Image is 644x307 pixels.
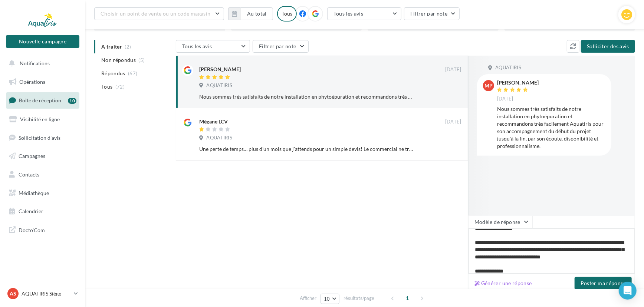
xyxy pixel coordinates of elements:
[6,287,79,301] a: AS AQUATIRIS Siège
[344,295,374,302] span: résultats/page
[19,79,45,85] span: Opérations
[199,66,241,73] div: [PERSON_NAME]
[484,82,493,89] span: MP
[20,60,50,66] span: Notifications
[4,130,81,146] a: Sollicitation d'avis
[4,112,81,127] a: Visibilité en ligne
[327,7,401,20] button: Tous les avis
[619,282,637,300] div: Open Intercom Messenger
[324,296,330,302] span: 10
[333,10,364,17] span: Tous les avis
[228,7,273,20] button: Au total
[206,135,232,141] span: AQUATIRIS
[253,40,309,53] button: Filtrer par note
[19,171,39,178] span: Contacts
[4,92,81,108] a: Boîte de réception10
[101,56,136,64] span: Non répondus
[199,145,413,153] div: Une perte de temps… plus d’un mois que j’attends pour un simple devis! Le commercial ne transmet ...
[277,6,297,22] div: Tous
[471,279,535,288] button: Générer une réponse
[4,167,81,182] a: Contacts
[4,185,81,201] a: Médiathèque
[4,148,81,164] a: Campagnes
[581,40,635,53] button: Solliciter des avis
[241,7,273,20] button: Au total
[101,70,125,77] span: Répondus
[115,84,125,90] span: (72)
[176,40,250,53] button: Tous les avis
[497,96,513,102] span: [DATE]
[101,83,112,90] span: Tous
[19,134,60,141] span: Sollicitation d'avis
[10,290,16,297] span: AS
[321,294,339,304] button: 10
[468,216,533,228] button: Modèle de réponse
[495,65,521,71] span: AQUATIRIS
[22,290,71,297] p: AQUATIRIS Siège
[575,277,632,290] button: Poster ma réponse
[402,292,414,304] span: 1
[6,35,79,48] button: Nouvelle campagne
[101,10,210,17] span: Choisir un point de vente ou un code magasin
[19,190,49,196] span: Médiathèque
[497,80,539,85] div: [PERSON_NAME]
[206,82,232,89] span: AQUATIRIS
[199,118,228,125] div: Mégane LCV
[19,153,45,159] span: Campagnes
[4,204,81,219] a: Calendrier
[139,57,145,63] span: (5)
[445,66,461,73] span: [DATE]
[94,7,224,20] button: Choisir un point de vente ou un code magasin
[128,70,137,76] span: (67)
[199,93,413,100] div: Nous sommes très satisfaits de notre installation en phytoépuration et recommandons très facileme...
[4,56,78,71] button: Notifications
[19,225,45,235] span: Docto'Com
[404,7,460,20] button: Filtrer par note
[68,98,76,104] div: 10
[19,97,61,103] span: Boîte de réception
[4,222,81,238] a: Docto'Com
[497,105,605,150] div: Nous sommes très satisfaits de notre installation en phytoépuration et recommandons très facileme...
[182,43,212,49] span: Tous les avis
[4,74,81,90] a: Opérations
[300,295,316,302] span: Afficher
[445,119,461,125] span: [DATE]
[19,208,43,214] span: Calendrier
[20,116,60,122] span: Visibilité en ligne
